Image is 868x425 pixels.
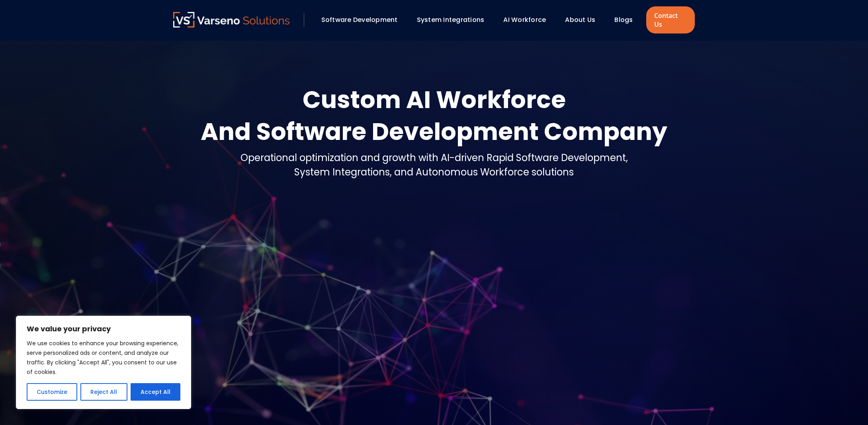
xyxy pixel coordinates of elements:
[201,84,667,116] div: Custom AI Workforce
[201,116,667,148] div: And Software Development Company
[499,13,557,27] div: AI Workforce
[321,15,398,24] a: Software Development
[27,338,180,377] p: We use cookies to enhance your browsing experience, serve personalized ads or content, and analyz...
[131,383,180,401] button: Accept All
[503,15,546,24] a: AI Workforce
[413,13,496,27] div: System Integrations
[240,165,628,179] div: System Integrations, and Autonomous Workforce solutions
[561,13,606,27] div: About Us
[173,12,289,28] a: Varseno Solutions – Product Engineering & IT Services
[614,15,633,24] a: Blogs
[646,6,695,33] a: Contact Us
[610,13,644,27] div: Blogs
[27,324,180,334] p: We value your privacy
[317,13,409,27] div: Software Development
[417,15,485,24] a: System Integrations
[565,15,595,24] a: About Us
[27,383,77,401] button: Customize
[240,151,628,165] div: Operational optimization and growth with AI-driven Rapid Software Development,
[80,383,127,401] button: Reject All
[173,12,289,28] img: Varseno Solutions – Product Engineering & IT Services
